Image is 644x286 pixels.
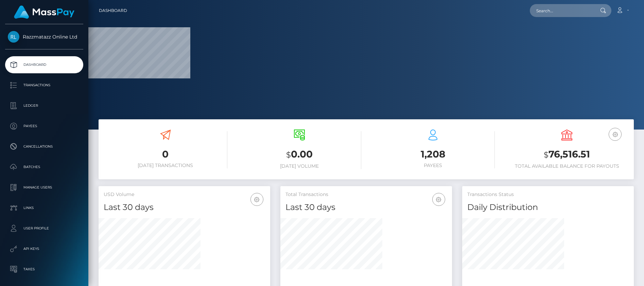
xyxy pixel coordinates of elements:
[286,150,291,160] small: $
[5,199,83,216] a: Links
[5,56,83,73] a: Dashboard
[104,191,265,198] h5: USD Volume
[8,141,81,152] p: Cancellations
[8,31,19,43] img: Razzmatazz Online Ltd
[505,148,629,162] h3: 76,516.51
[371,163,495,168] h6: Payees
[5,118,83,135] a: Payees
[8,80,81,90] p: Transactions
[8,223,81,234] p: User Profile
[238,148,361,162] h3: 0.00
[544,150,549,160] small: $
[8,60,81,70] p: Dashboard
[467,191,629,198] h5: Transactions Status
[8,264,81,274] p: Taxes
[104,201,265,213] h4: Last 30 days
[285,201,447,213] h4: Last 30 days
[238,163,361,169] h6: [DATE] Volume
[5,179,83,196] a: Manage Users
[8,121,81,131] p: Payees
[5,138,83,155] a: Cancellations
[99,3,127,18] a: Dashboard
[8,162,81,172] p: Batches
[14,5,74,19] img: MassPay Logo
[467,201,629,213] h4: Daily Distribution
[104,148,227,161] h3: 0
[8,182,81,193] p: Manage Users
[5,34,83,40] span: Razzmatazz Online Ltd
[5,261,83,278] a: Taxes
[104,163,227,168] h6: [DATE] Transactions
[5,240,83,257] a: API Keys
[5,220,83,237] a: User Profile
[285,191,447,198] h5: Total Transactions
[8,244,81,254] p: API Keys
[530,4,594,17] input: Search...
[5,159,83,176] a: Batches
[5,97,83,114] a: Ledger
[505,163,629,169] h6: Total Available Balance for Payouts
[371,148,495,161] h3: 1,208
[8,203,81,213] p: Links
[8,101,81,111] p: Ledger
[5,77,83,94] a: Transactions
